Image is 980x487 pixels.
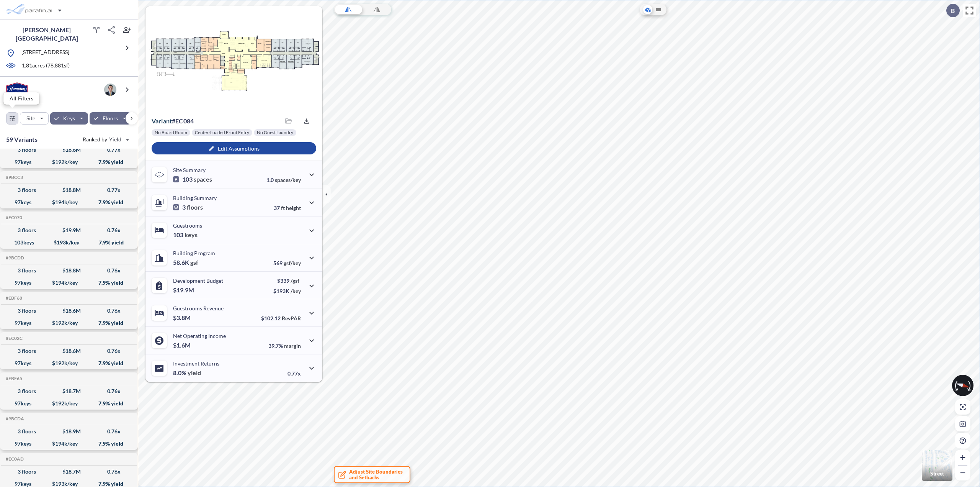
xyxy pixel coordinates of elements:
[291,288,301,294] span: /key
[188,369,201,377] span: yield
[287,370,301,377] p: 0.77x
[173,341,192,349] p: $1.6M
[6,26,87,43] p: [PERSON_NAME][GEOGRAPHIC_DATA]
[77,133,134,146] button: Ranked by Yield
[257,130,293,136] p: No Guest Laundry
[654,5,663,14] button: Site Plan
[173,250,215,256] p: Building Program
[266,177,301,183] p: 1.0
[922,450,952,481] img: Switcher Image
[286,205,301,211] span: height
[291,277,299,284] span: /gsf
[284,260,301,266] span: gsf/key
[173,203,203,211] p: 3
[6,135,38,144] p: 59 Variants
[50,112,88,125] button: Keys
[4,416,24,421] h5: #9BCDA
[187,203,203,211] span: floors
[26,115,35,122] p: Site
[109,136,122,143] span: Yield
[173,277,223,284] p: Development Budget
[173,222,202,229] p: Guestrooms
[274,205,301,211] p: 37
[922,450,952,481] button: Switcher ImageStreet
[4,255,24,261] h5: #9BCDD
[334,466,410,483] button: Adjust Site Boundariesand Setbacks
[273,260,301,266] p: 569
[155,130,187,136] p: No Board Room
[103,115,118,122] p: Floors
[268,343,301,349] p: 39.7%
[22,62,70,70] p: 1.81 acres ( 78,881 sf)
[4,215,22,220] h5: #EC070
[273,288,301,294] p: $193K
[152,142,316,154] button: Edit Assumptions
[90,112,131,125] button: Floors
[349,469,403,480] span: Adjust Site Boundaries and Setbacks
[185,231,198,239] span: keys
[173,314,192,321] p: $3.8M
[4,376,22,381] h5: #EBF65
[284,343,301,349] span: margin
[4,295,22,301] h5: #EBF68
[6,82,28,97] img: BrandImage
[930,471,944,477] p: Street
[173,360,219,367] p: Investment Returns
[281,205,285,211] span: ft
[20,112,49,125] button: Site
[173,167,206,173] p: Site Summary
[173,369,201,377] p: 8.0%
[152,117,172,125] span: Variant
[282,315,301,321] span: RevPAR
[173,286,195,294] p: $19.9M
[4,175,23,180] h5: #9BCC3
[21,48,69,58] p: [STREET_ADDRESS]
[190,259,198,266] span: gsf
[104,84,116,96] img: user logo
[195,130,249,136] p: Center-Loaded Front Entry
[218,145,260,152] p: Edit Assumptions
[152,117,194,125] p: # ec084
[4,456,24,462] h5: #EC0AD
[173,305,224,312] p: Guestrooms Revenue
[173,195,217,201] p: Building Summary
[275,177,301,183] span: spaces/key
[4,336,23,341] h5: #EC02C
[173,259,198,266] p: 58.6K
[194,175,212,183] span: spaces
[173,333,226,339] p: Net Operating Income
[273,277,301,284] p: $339
[643,5,652,14] button: Aerial View
[261,315,301,321] p: $102.12
[173,231,198,239] p: 103
[10,95,33,102] p: All Filters
[951,7,955,14] p: B
[173,175,212,183] p: 103
[63,115,75,122] p: Keys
